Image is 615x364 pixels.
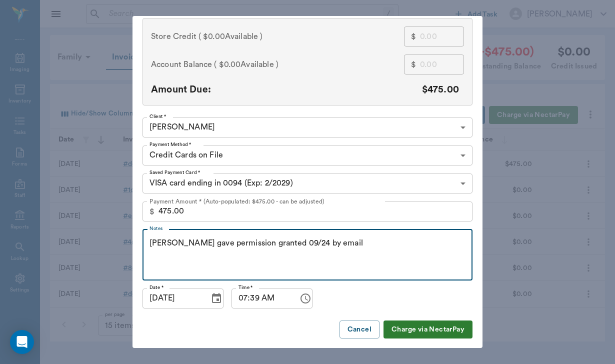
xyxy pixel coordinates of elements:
label: Saved Payment Card * [149,169,200,176]
span: Account Balance ( ) [151,58,278,70]
button: Cancel [339,320,379,339]
div: Credit Cards on File [142,145,472,165]
label: Date * [149,284,163,291]
div: Open Intercom Messenger [10,330,34,354]
p: Amount Due: [151,82,211,97]
button: Choose date, selected date is Sep 29, 2025 [206,288,226,308]
label: Notes [149,225,163,232]
input: 0.00 [158,201,472,221]
button: Charge via NectarPay [383,320,472,339]
span: $0.00 Available [203,30,258,42]
input: 0.00 [420,54,464,74]
p: $475.00 [422,82,459,97]
label: Time * [238,284,253,291]
label: Payment Method * [149,141,191,148]
input: 0.00 [420,26,464,46]
p: $ [149,205,154,217]
span: $0.00 Available [219,58,274,70]
label: Client * [149,113,166,120]
button: Choose time, selected time is 7:39 AM [295,288,315,308]
span: Store Credit ( ) [151,30,262,42]
input: MM/DD/YYYY [142,288,202,308]
p: $ [411,58,416,70]
div: [PERSON_NAME] [142,117,472,137]
p: $ [411,30,416,42]
textarea: [PERSON_NAME] gave permission granted 09/24 by email [149,237,465,272]
p: Payment Amount * (Auto-populated: $475.00 - can be adjusted) [149,197,324,206]
div: VISA card ending in 0094 (Exp: 2/2029) [142,173,472,193]
input: hh:mm aa [231,288,291,308]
